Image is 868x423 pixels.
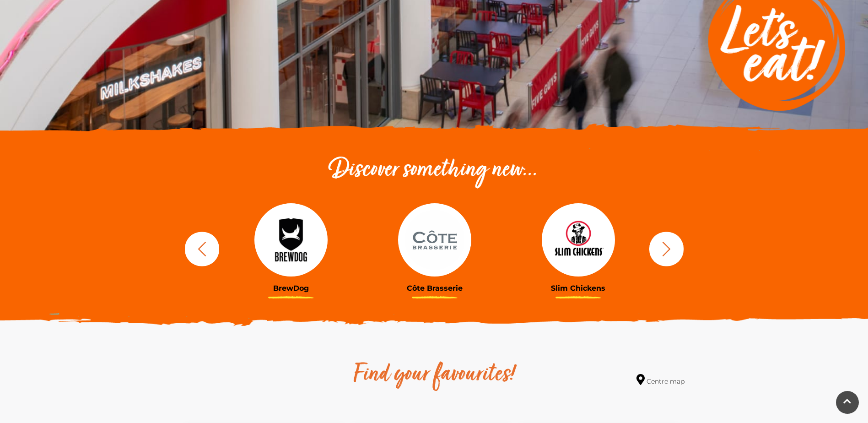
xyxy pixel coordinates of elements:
[180,156,688,185] h2: Discover something new...
[513,284,643,293] h3: Slim Chickens
[370,203,500,293] a: Côte Brasserie
[226,284,356,293] h3: BrewDog
[267,360,601,390] h2: Find your favourites!
[226,203,356,293] a: BrewDog
[636,374,685,386] a: Centre map
[370,284,500,293] h3: Côte Brasserie
[513,203,643,293] a: Slim Chickens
